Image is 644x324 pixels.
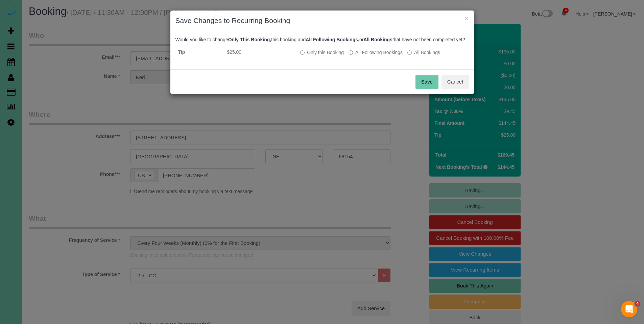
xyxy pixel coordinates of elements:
input: Only this Booking [300,50,305,55]
td: $25.00 [224,46,297,59]
input: All Bookings [407,50,412,55]
h3: Save Changes to Recurring Booking [175,16,469,26]
button: × [464,15,469,22]
label: All bookings that have not been completed yet will be changed. [407,49,440,56]
strong: Tip [178,49,185,55]
button: Cancel [442,75,469,89]
input: All Following Bookings [349,50,353,55]
button: Save [415,75,438,89]
span: 4 [635,301,640,306]
b: Only This Booking, [228,37,271,42]
label: All other bookings in the series will remain the same. [300,49,344,56]
b: All Bookings [363,37,392,42]
p: Would you like to change this booking and or that have not been completed yet? [175,36,469,43]
b: All Following Bookings, [306,37,359,42]
iframe: Intercom live chat [621,301,637,317]
label: This and all the bookings after it will be changed. [349,49,403,56]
